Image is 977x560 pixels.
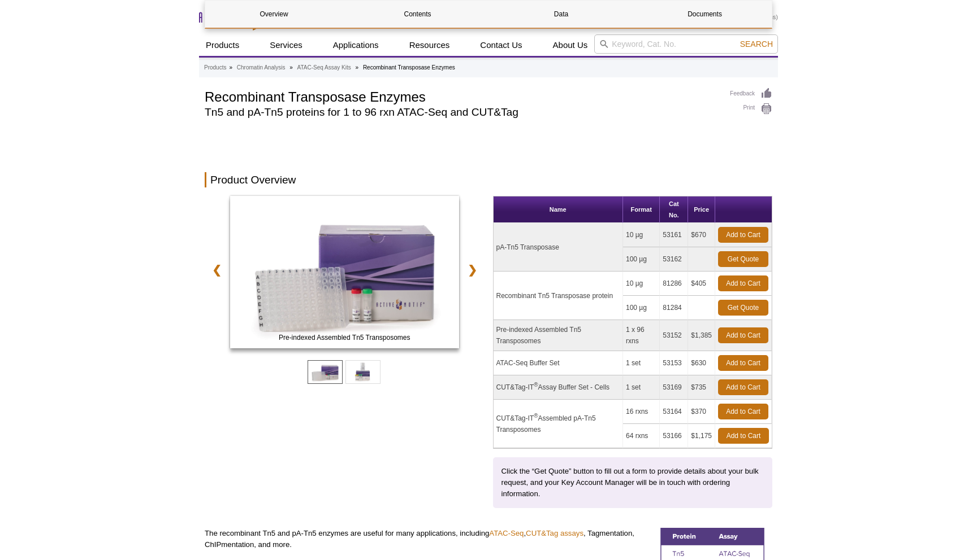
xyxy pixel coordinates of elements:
th: Cat No. [660,196,688,223]
a: ATAC-Seq Assay Kits [297,63,351,73]
a: Chromatin Analysis [237,63,286,73]
td: CUT&Tag-IT Assay Buffer Set - Cells [494,375,623,400]
td: 100 µg [623,247,660,272]
td: 53152 [660,320,688,351]
a: Contents [349,1,486,28]
td: ATAC-Seq Buffer Set [494,351,623,375]
a: Add to Cart [718,327,768,343]
p: Click the “Get Quote” button to fill out a form to provide details about your bulk request, and y... [502,466,764,500]
td: 53161 [660,223,688,247]
iframe: Intercom live chat [939,522,966,549]
td: $670 [688,223,715,247]
a: Overview [205,1,343,28]
td: 81284 [660,296,688,320]
td: 16 rxns [623,400,660,424]
td: $370 [688,400,715,424]
th: Format [623,196,660,223]
img: Pre-indexed Assembled Tn5 Transposomes [230,196,459,348]
td: 53164 [660,400,688,424]
a: Services [263,34,309,56]
th: Price [688,196,715,223]
button: Search [737,39,776,49]
a: Contact Us [473,34,529,56]
td: 53162 [660,247,688,272]
td: $405 [688,272,715,296]
a: Add to Cart [718,355,768,371]
li: » [229,64,232,71]
li: » [356,64,359,71]
a: Get Quote [718,251,768,267]
td: 53153 [660,351,688,375]
th: Name [494,196,623,223]
a: Data [492,1,630,28]
a: ATAC-Seq [489,529,524,537]
a: ATAC-Seq Kit [230,196,459,352]
td: 81286 [660,272,688,296]
td: $1,385 [688,320,715,351]
li: Recombinant Transposase Enzymes [363,64,455,71]
input: Keyword, Cat. No. [594,34,778,54]
td: Pre-indexed Assembled Tn5 Transposomes [494,320,623,351]
td: 1 x 96 rxns [623,320,660,351]
a: Documents [636,1,773,28]
a: Resources [403,34,457,56]
td: $630 [688,351,715,375]
td: 10 µg [623,272,660,296]
h2: Product Overview [205,172,772,187]
td: $735 [688,375,715,400]
sup: ® [534,382,538,388]
a: Add to Cart [718,275,768,291]
td: $1,175 [688,424,715,448]
a: Applications [326,34,386,56]
a: Add to Cart [718,379,768,395]
a: Get Quote [718,300,768,316]
span: Search [740,40,773,49]
td: 64 rxns [623,424,660,448]
a: ❯ [460,257,485,283]
td: 10 µg [623,223,660,247]
a: ❮ [205,257,229,283]
a: Products [199,34,246,56]
td: 1 set [623,351,660,375]
span: Pre-indexed Assembled Tn5 Transposomes [232,332,456,343]
td: 1 set [623,375,660,400]
td: Recombinant Tn5 Transposase protein [494,272,623,320]
a: Feedback [730,88,772,100]
td: pA-Tn5 Transposase [494,223,623,272]
td: 53169 [660,375,688,400]
td: 53166 [660,424,688,448]
p: The recombinant Tn5 and pA-Tn5 enzymes are useful for many applications, including , , Tagmentati... [205,528,652,550]
a: About Us [546,34,595,56]
h2: Tn5 and pA-Tn5 proteins for 1 to 96 rxn ATAC-Seq and CUT&Tag [205,107,719,117]
a: Add to Cart [718,404,768,419]
h1: Recombinant Transposase Enzymes [205,88,719,104]
a: CUT&Tag assays [526,529,583,537]
a: Print [730,103,772,115]
a: Add to Cart [718,227,768,243]
li: » [289,64,293,71]
sup: ® [534,413,538,419]
a: Add to Cart [718,428,769,444]
a: Products [204,63,226,73]
td: 100 µg [623,296,660,320]
td: CUT&Tag-IT Assembled pA-Tn5 Transposomes [494,400,623,448]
